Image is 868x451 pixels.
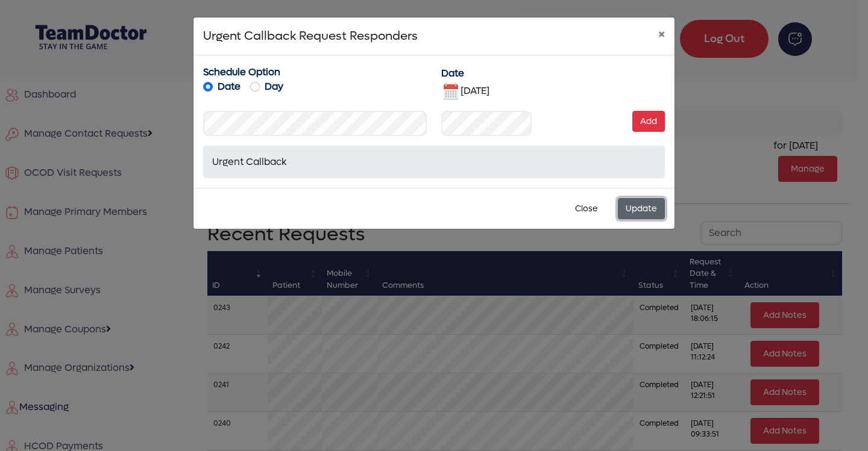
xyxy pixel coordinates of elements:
label: Schedule Option [203,65,280,79]
button: Update [618,198,665,219]
input: Date [203,82,213,92]
i: Day [265,80,283,93]
div: Urgent Callback [212,155,656,169]
img: ... [441,82,461,101]
input: Day [250,82,260,92]
label: Date [441,66,464,81]
i: Date [218,80,241,93]
h5: Urgent Callback Request Responders [203,27,418,45]
h6: [DATE] [441,82,665,101]
button: Close [555,199,618,218]
button: Add [632,111,665,132]
span: × [658,25,665,43]
button: Close [649,17,675,51]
